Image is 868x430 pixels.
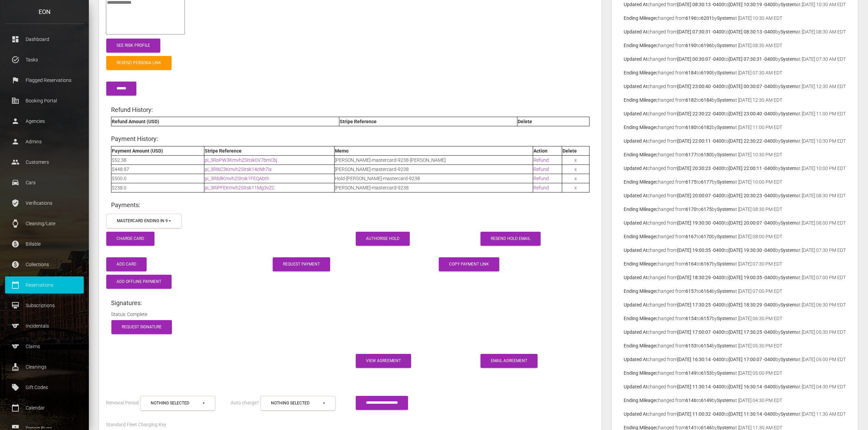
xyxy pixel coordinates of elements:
b: Ending Mileage [624,370,656,376]
b: System [781,84,796,89]
p: Collections [10,259,79,270]
b: 6182 [701,125,712,130]
a: local_offer Gift Codes [5,379,84,396]
b: Ending Mileage [624,70,656,75]
b: Updated At [624,2,648,7]
a: x [574,167,577,172]
b: Updated At [624,247,648,253]
b: 6184 [701,97,712,103]
a: x [574,157,577,163]
p: Billable [10,239,79,249]
p: Calendar [10,403,79,413]
p: changed from to by at [DATE] 04:30 PM EDT [624,383,846,391]
b: Updated At [624,56,648,62]
b: [DATE] 18:30:29 -0400 [677,275,724,280]
p: Tasks [10,55,79,65]
b: [DATE] 11:30:14 -0400 [729,411,775,417]
b: Updated At [624,275,648,280]
b: [DATE] 17:30:25 -0400 [729,329,775,335]
p: changed from to by at [DATE] 07:00 PM EDT [624,273,846,282]
b: [DATE] 22:00:11 -0400 [677,138,724,144]
a: pi_3RibllKmvh2SItsk1FEQAbth [205,176,269,181]
a: See Risk Profile [106,39,160,53]
p: Claims [10,341,79,352]
div: mastercard ending in 9238 (exp. 3/2030) [117,218,168,224]
p: changed from to by at [DATE] 10:30 AM EDT [624,14,846,22]
a: Refund [533,157,549,163]
b: Updated At [624,357,648,362]
td: [PERSON_NAME]-mastercard-9238-[PERSON_NAME] [335,155,533,164]
b: [DATE] 11:00:32 -0400 [677,411,724,417]
b: 6177 [686,152,696,157]
b: Ending Mileage [624,97,656,103]
b: 6190 [686,43,696,48]
p: changed from to by at [DATE] 08:30 AM EDT [624,41,846,49]
b: System [781,56,796,62]
a: pi_3Rl6C3Kmvh2SItsk14cNh7ix [205,167,272,172]
p: changed from to by at [DATE] 04:30 PM EDT [624,396,846,404]
th: Delete [562,146,589,155]
b: System [781,275,796,280]
b: 6164 [701,288,712,294]
p: changed from to by at [DATE] 10:00 PM EDT [624,164,846,172]
p: changed from to by at [DATE] 06:30 PM EDT [624,301,846,309]
p: changed from to by at [DATE] 08:30 AM EDT [624,28,846,36]
button: Charge Card [106,232,154,246]
b: Ending Mileage [624,43,656,48]
b: Ending Mileage [624,152,656,157]
b: 6196 [686,15,696,21]
b: Updated At [624,329,648,335]
b: 6177 [701,179,712,185]
p: changed from to by at [DATE] 12:30 AM EDT [624,82,846,90]
b: System [717,234,733,239]
b: System [781,193,796,198]
b: System [717,97,733,103]
b: 6180 [686,125,696,130]
h4: Refund History: [111,105,589,114]
p: changed from to by at [DATE] 08:00 PM EDT [624,232,846,241]
b: [DATE] 08:30:13 -0400 [729,29,775,34]
b: System [717,70,733,75]
button: Copy payment link [439,257,499,271]
b: 6184 [686,70,696,75]
th: Memo [335,146,533,155]
b: [DATE] 22:30:22 -0400 [729,138,775,144]
a: task_alt Tasks [5,51,84,68]
p: Booking Portal [10,96,79,106]
a: x [574,176,577,181]
b: System [717,179,733,185]
b: Updated At [624,166,648,171]
b: [DATE] 00:30:07 -0400 [677,56,724,62]
b: Updated At [624,384,648,389]
b: System [781,247,796,253]
b: 6167 [686,234,696,239]
b: 6182 [686,97,696,103]
b: 6149 [701,398,712,403]
p: Cleanings [10,362,79,372]
a: watch Cleaning/Late [5,215,84,232]
b: System [717,125,733,130]
button: Nothing selected [140,396,215,411]
p: Flagged Reservations [10,75,79,85]
b: Ending Mileage [624,179,656,185]
button: Add Card [106,257,147,271]
p: changed from to by at [DATE] 08:30 PM EDT [624,191,846,200]
a: Resend Hold Email [480,232,541,246]
b: System [717,152,733,157]
td: [PERSON_NAME]-mastercard-9238 [335,164,533,174]
b: 6153 [686,343,696,348]
b: Ending Mileage [624,206,656,212]
a: people Customers [5,154,84,171]
b: Updated At [624,111,648,116]
b: System [781,29,796,34]
label: Auto charge? [231,400,259,406]
p: changed from to by at [DATE] 07:30 PM EDT [624,246,846,254]
a: paid Billable [5,235,84,253]
a: Refund [533,167,549,172]
b: Updated At [624,29,648,34]
b: System [781,2,796,7]
th: Payment Amount (USD) [111,146,204,155]
b: System [781,111,796,116]
b: System [717,316,733,321]
b: [DATE] 22:00:11 -0400 [729,166,775,171]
